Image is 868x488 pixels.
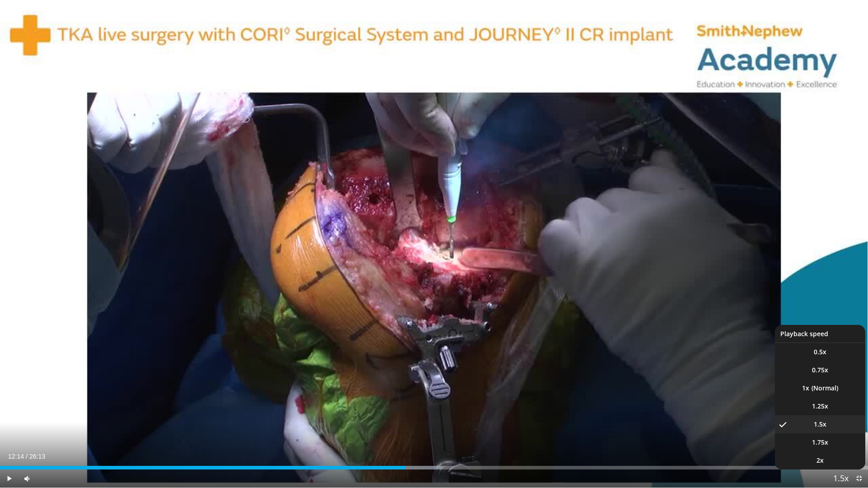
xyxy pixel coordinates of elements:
[18,469,36,488] button: Mute
[850,469,868,488] button: Exit Fullscreen
[812,366,828,375] span: 0.75x
[832,469,850,488] button: Playback Rate
[8,453,24,460] span: 12:14
[814,347,826,357] span: 0.5x
[26,453,28,460] span: /
[814,420,826,429] span: 1.5x
[816,456,824,465] span: 2x
[802,384,809,393] span: 1x
[29,453,45,460] span: 26:13
[812,402,828,411] span: 1.25x
[812,438,828,447] span: 1.75x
